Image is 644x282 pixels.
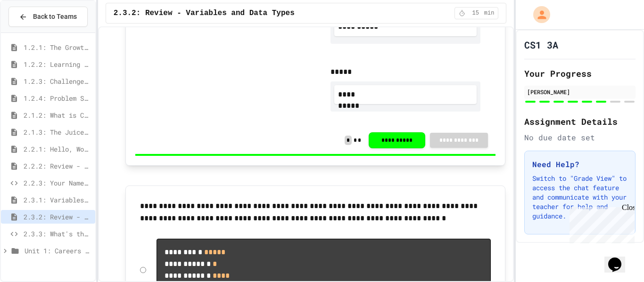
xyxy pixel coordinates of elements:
[24,76,91,86] span: 1.2.3: Challenge Problem - The Bridge
[484,9,495,17] span: min
[532,159,627,170] h3: Need Help?
[24,229,91,239] span: 2.3.3: What's the Type?
[4,4,65,60] div: Chat with us now!Close
[24,178,91,188] span: 2.2.3: Your Name and Favorite Movie
[524,132,636,143] div: No due date set
[24,42,91,52] span: 1.2.1: The Growth Mindset
[24,110,91,120] span: 2.1.2: What is Code?
[524,115,636,128] h2: Assignment Details
[24,127,91,137] span: 2.1.3: The JuiceMind IDE
[524,67,636,80] h2: Your Progress
[468,9,483,17] span: 15
[24,144,91,154] span: 2.2.1: Hello, World!
[604,244,635,273] iframe: chat widget
[524,38,558,51] h1: CS1 3A
[25,246,91,256] span: Unit 1: Careers & Professionalism
[114,8,295,19] span: 2.3.2: Review - Variables and Data Types
[24,212,91,222] span: 2.3.2: Review - Variables and Data Types
[566,203,635,243] iframe: chat widget
[24,59,91,69] span: 1.2.2: Learning to Solve Hard Problems
[24,195,91,205] span: 2.3.1: Variables and Data Types
[527,88,633,96] div: [PERSON_NAME]
[33,12,77,22] span: Back to Teams
[532,174,627,221] p: Switch to "Grade View" to access the chat feature and communicate with your teacher for help and ...
[24,93,91,103] span: 1.2.4: Problem Solving Practice
[523,4,553,25] div: My Account
[24,161,91,171] span: 2.2.2: Review - Hello, World!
